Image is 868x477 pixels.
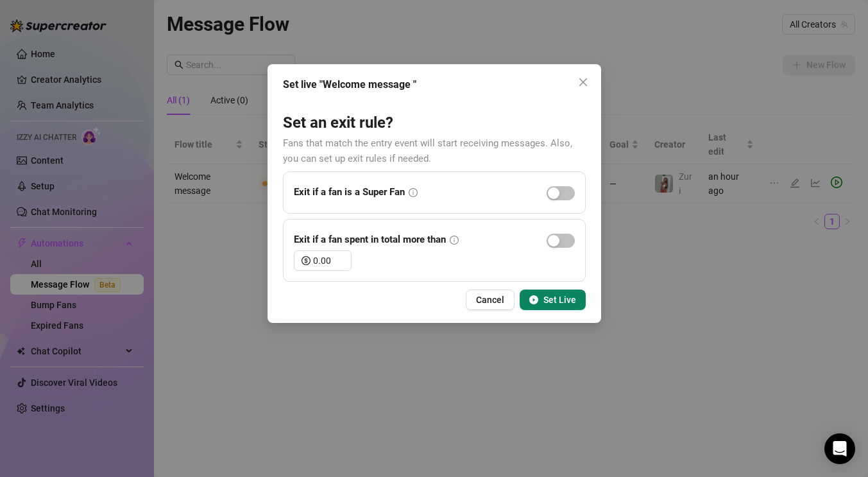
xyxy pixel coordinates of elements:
[294,234,446,245] strong: Exit if a fan spent in total more than
[476,295,504,305] span: Cancel
[543,295,576,305] span: Set Live
[283,137,572,164] span: Fans that match the entry event will start receiving messages. Also, you can set up exit rules if...
[294,186,405,198] strong: Exit if a fan is a Super Fan
[573,72,593,92] button: Close
[450,236,459,245] span: info-circle
[520,290,586,310] button: Set Live
[529,295,538,304] span: play-circle
[283,77,586,92] div: Set live "Welcome message "
[283,113,586,134] h3: Set an exit rule?
[578,77,588,87] span: close
[409,188,418,197] span: info-circle
[573,77,593,87] span: Close
[824,433,855,464] div: Open Intercom Messenger
[466,290,515,310] button: Cancel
